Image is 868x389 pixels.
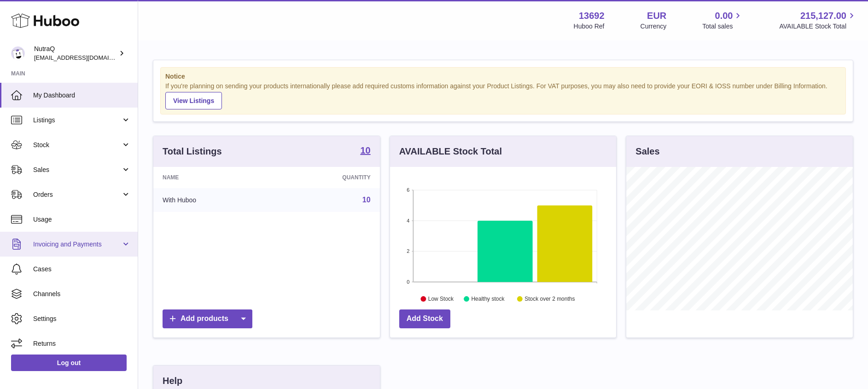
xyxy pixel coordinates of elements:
a: View Listings [165,92,222,109]
a: 215,127.00 AVAILABLE Stock Total [779,10,857,31]
span: Channels [33,290,131,298]
strong: 10 [360,146,370,155]
h3: Help [163,375,182,387]
h3: AVAILABLE Stock Total [399,145,502,158]
div: Huboo Ref [574,22,605,31]
h3: Sales [635,145,659,158]
strong: 13692 [579,10,605,22]
div: If you're planning on sending your products internationally please add required customs informati... [165,82,841,109]
div: Currency [641,22,667,31]
th: Name [153,167,273,188]
a: 10 [362,196,371,204]
text: Stock over 2 months [524,296,575,302]
text: 6 [407,187,409,193]
span: [EMAIL_ADDRESS][DOMAIN_NAME] [34,54,135,61]
span: Invoicing and Payments [33,240,121,249]
span: Cases [33,265,131,274]
text: Low Stock [428,296,454,302]
span: Usage [33,215,131,224]
span: Total sales [702,22,743,31]
span: 215,127.00 [800,10,846,22]
strong: Notice [165,72,841,81]
strong: EUR [647,10,666,22]
span: Returns [33,339,131,348]
a: Add Stock [399,309,450,328]
span: Sales [33,166,121,174]
th: Quantity [273,167,379,188]
text: 2 [407,248,409,254]
text: 0 [407,279,409,285]
a: 0.00 Total sales [702,10,743,31]
div: NutraQ [34,45,117,62]
a: Add products [163,309,252,328]
text: Healthy stock [471,296,505,302]
a: 10 [360,146,370,157]
span: My Dashboard [33,91,131,100]
h3: Total Listings [163,145,222,158]
td: With Huboo [153,188,273,212]
a: Log out [11,355,127,371]
span: Listings [33,116,121,125]
span: 0.00 [715,10,733,22]
span: Orders [33,190,121,199]
img: internalAdmin-13692@internal.huboo.com [11,46,25,60]
span: Stock [33,141,121,149]
span: AVAILABLE Stock Total [779,22,857,31]
text: 4 [407,218,409,223]
span: Settings [33,315,131,323]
